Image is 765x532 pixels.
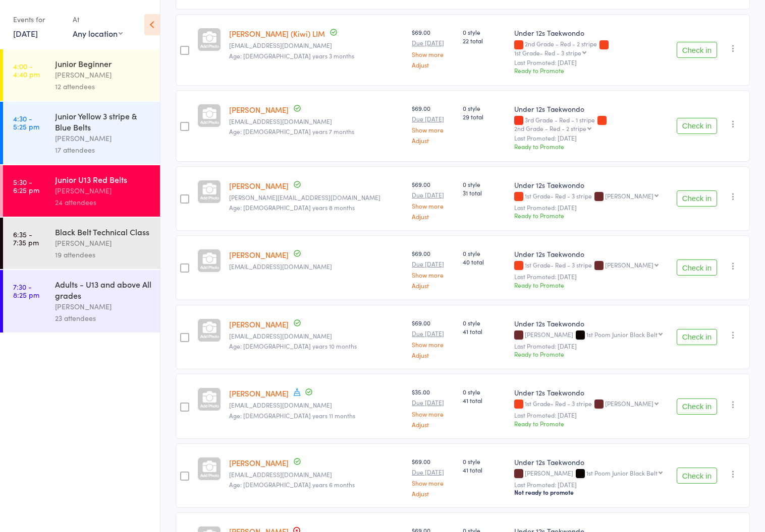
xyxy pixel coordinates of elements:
[229,319,289,329] a: [PERSON_NAME]
[55,58,151,69] div: Junior Beginner
[677,468,717,484] button: Check in
[412,490,455,497] a: Adjust
[463,36,507,45] span: 22 total
[229,457,289,468] a: [PERSON_NAME]
[463,327,507,336] span: 41 total
[463,465,507,474] span: 41 total
[229,118,404,125] small: renatacordioli@gmail.com
[412,480,455,486] a: Show more
[514,135,668,142] small: Last Promoted: [DATE]
[412,457,455,497] div: $69.00
[463,249,507,257] span: 0 style
[3,102,160,164] a: 4:30 -5:25 pmJunior Yellow 3 stripe & Blue Belts[PERSON_NAME]17 attendees
[514,281,668,289] div: Ready to Promote
[55,132,151,144] div: [PERSON_NAME]
[605,261,653,268] div: [PERSON_NAME]
[412,341,455,348] a: Show more
[677,398,717,415] button: Check in
[13,230,39,246] time: 6:35 - 7:35 pm
[412,213,455,220] a: Adjust
[55,69,151,81] div: [PERSON_NAME]
[514,470,668,478] div: [PERSON_NAME]
[55,237,151,249] div: [PERSON_NAME]
[229,180,289,191] a: [PERSON_NAME]
[514,419,668,428] div: Ready to Promote
[55,312,151,324] div: 23 attendees
[55,226,151,237] div: Black Belt Technical Class
[412,272,455,278] a: Show more
[514,49,581,56] div: 1st Grade- Red - 3 stripe
[514,204,668,211] small: Last Promoted: [DATE]
[412,318,455,358] div: $69.00
[463,387,507,396] span: 0 style
[229,28,325,39] a: [PERSON_NAME] (Kiwi) LIM
[55,81,151,92] div: 12 attendees
[514,457,668,467] div: Under 12s Taekwondo
[677,190,717,207] button: Check in
[229,411,355,420] span: Age: [DEMOGRAPHIC_DATA] years 11 months
[514,180,668,190] div: Under 12s Taekwondo
[463,104,507,112] span: 0 style
[412,61,455,68] a: Adjust
[463,188,507,197] span: 31 total
[412,282,455,289] a: Adjust
[514,104,668,114] div: Under 12s Taekwondo
[13,283,39,299] time: 7:30 - 8:25 pm
[412,352,455,358] a: Adjust
[13,178,39,194] time: 5:30 - 6:25 pm
[229,471,404,478] small: thirtyfourmair@hotmail.com
[514,116,668,131] div: 3rd Grade - Red - 1 stripe
[55,110,151,132] div: Junior Yellow 3 stripe & Blue Belts
[13,28,38,39] a: [DATE]
[229,127,354,136] span: Age: [DEMOGRAPHIC_DATA] years 7 months
[677,118,717,134] button: Check in
[229,263,404,270] small: minrue11@gmail.com
[55,185,151,196] div: [PERSON_NAME]
[3,49,160,101] a: 4:00 -4:40 pmJunior Beginner[PERSON_NAME]12 attendees
[412,39,455,46] small: Due [DATE]
[412,387,455,427] div: $35.00
[229,249,289,260] a: [PERSON_NAME]
[229,480,355,489] span: Age: [DEMOGRAPHIC_DATA] years 6 months
[55,144,151,156] div: 17 attendees
[229,194,404,201] small: jai.nunn@vline.com.au
[412,399,455,406] small: Due [DATE]
[514,249,668,259] div: Under 12s Taekwondo
[55,249,151,260] div: 19 attendees
[463,180,507,188] span: 0 style
[412,469,455,476] small: Due [DATE]
[412,115,455,122] small: Due [DATE]
[412,104,455,144] div: $69.00
[13,11,63,28] div: Events for
[463,457,507,465] span: 0 style
[514,66,668,75] div: Ready to Promote
[514,28,668,38] div: Under 12s Taekwondo
[514,481,668,488] small: Last Promoted: [DATE]
[3,165,160,217] a: 5:30 -6:25 pmJunior U13 Red Belts[PERSON_NAME]24 attendees
[13,114,39,130] time: 4:30 - 5:25 pm
[514,331,668,340] div: [PERSON_NAME]
[514,387,668,397] div: Under 12s Taekwondo
[514,125,586,131] div: 2nd Grade - Red - 2 stripe
[514,400,668,409] div: 1st Grade- Red - 3 stripe
[229,342,357,350] span: Age: [DEMOGRAPHIC_DATA] years 10 months
[463,396,507,405] span: 41 total
[412,260,455,268] small: Due [DATE]
[586,331,658,338] div: 1st Poom Junior Black Belt
[514,318,668,328] div: Under 12s Taekwondo
[412,137,455,144] a: Adjust
[412,249,455,289] div: $69.00
[586,470,658,476] div: 1st Poom Junior Black Belt
[55,196,151,208] div: 24 attendees
[514,350,668,358] div: Ready to Promote
[73,11,123,28] div: At
[3,270,160,332] a: 7:30 -8:25 pmAdults - U13 and above All grades[PERSON_NAME]23 attendees
[605,400,653,407] div: [PERSON_NAME]
[514,261,668,270] div: 1st Grade- Red - 3 stripe
[229,203,355,212] span: Age: [DEMOGRAPHIC_DATA] years 8 months
[73,28,123,39] div: Any location
[412,126,455,133] a: Show more
[412,28,455,68] div: $69.00
[514,488,668,496] div: Not ready to promote
[677,259,717,276] button: Check in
